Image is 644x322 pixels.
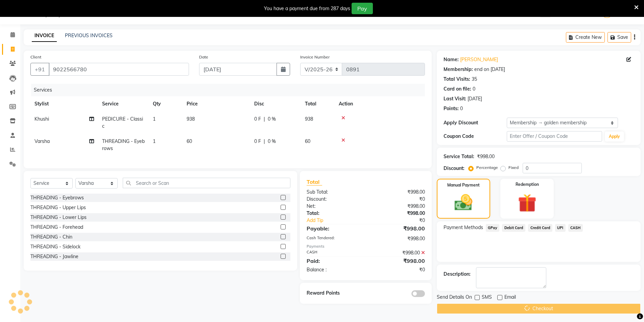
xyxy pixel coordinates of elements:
div: Name: [444,56,459,63]
div: Cash Tendered: [302,235,366,242]
span: 1 [153,116,156,122]
span: 0 F [254,138,261,145]
span: Credit Card [528,224,552,232]
span: UPI [555,224,566,232]
span: Debit Card [502,224,525,232]
div: 0 [473,85,475,93]
div: [DATE] [468,95,482,102]
th: Price [183,96,250,112]
span: GPay [486,224,500,232]
button: +91 [30,63,49,76]
div: THREADING - Sidelock [30,243,80,250]
div: Apply Discount [444,119,507,126]
span: Payment Methods [444,224,483,231]
a: PREVIOUS INVOICES [65,32,113,39]
button: Create New [566,32,605,43]
div: Coupon Code [444,133,507,140]
span: | [264,138,265,145]
div: Services [31,84,430,96]
span: Varsha [34,138,50,144]
div: ₹998.00 [366,257,430,265]
div: THREADING - Upper Lips [30,204,86,211]
button: Save [607,32,631,43]
span: Email [504,294,516,302]
span: THREADING - Eyebrows [102,138,145,151]
div: ₹998.00 [366,224,430,232]
label: Redemption [516,181,539,188]
div: Membership: [444,66,473,73]
div: ₹998.00 [477,153,495,160]
span: 938 [305,116,313,122]
div: Last Visit: [444,95,466,102]
label: Percentage [476,165,498,171]
div: ₹998.00 [366,210,430,217]
div: Service Total: [444,153,474,160]
label: Invoice Number [300,54,330,60]
div: Payable: [302,224,366,232]
div: ₹998.00 [366,189,430,196]
label: Date [199,54,208,60]
th: Stylist [30,96,98,112]
input: Search by Name/Mobile/Email/Code [49,63,189,76]
div: Paid: [302,257,366,265]
div: Discount: [444,165,464,172]
span: 0 % [268,138,276,145]
button: Apply [605,131,624,142]
span: SMS [482,294,492,302]
div: Total Visits: [444,76,470,83]
span: | [264,116,265,123]
div: Description: [444,271,471,278]
span: CASH [568,224,583,232]
label: Manual Payment [447,182,480,188]
div: THREADING - Chin [30,233,72,241]
div: Points: [444,105,459,112]
span: Khushi [34,116,49,122]
span: PEDICURE - Classic [102,116,143,129]
div: Sub Total: [302,189,366,196]
img: _gift.svg [512,192,542,215]
div: Reward Points [302,290,366,297]
button: Pay [352,3,373,14]
div: Discount: [302,196,366,203]
label: Fixed [508,165,519,171]
div: ₹998.00 [366,249,430,256]
div: 0 [460,105,463,112]
div: ₹998.00 [366,235,430,242]
div: ₹998.00 [366,203,430,210]
div: THREADING - Eyebrows [30,194,84,201]
input: Search or Scan [123,178,290,188]
span: 0 F [254,116,261,123]
div: THREADING - Jawline [30,253,78,260]
div: THREADING - Lower Lips [30,214,87,221]
span: 60 [305,138,310,144]
th: Total [301,96,335,112]
a: Add Tip [302,217,376,224]
div: Card on file: [444,85,471,93]
div: CASH [302,249,366,256]
span: 60 [187,138,192,144]
div: Net: [302,203,366,210]
th: Qty [149,96,183,112]
th: Service [98,96,149,112]
div: ₹0 [366,266,430,273]
img: _cash.svg [449,192,478,213]
span: 938 [187,116,195,122]
th: Action [335,96,425,112]
span: 1 [153,138,156,144]
span: 0 % [268,116,276,123]
div: ₹0 [377,217,430,224]
a: [PERSON_NAME] [460,56,498,63]
div: end on [DATE] [474,66,505,73]
th: Disc [250,96,301,112]
input: Enter Offer / Coupon Code [507,131,602,142]
a: INVOICE [32,30,57,42]
div: Balance : [302,266,366,273]
div: THREADING - Forehead [30,224,83,231]
div: 35 [472,76,477,83]
div: Payments [307,244,425,249]
div: ₹0 [366,196,430,203]
div: Total: [302,210,366,217]
label: Client [30,54,41,60]
span: Send Details On [437,294,472,302]
div: You have a payment due from 287 days [264,5,350,12]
